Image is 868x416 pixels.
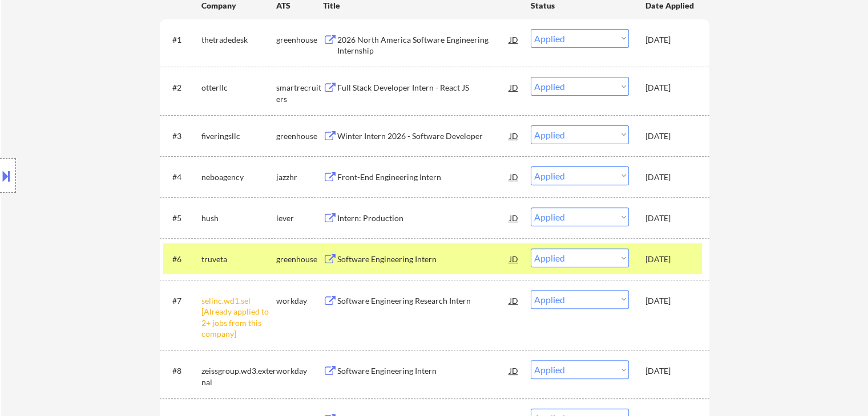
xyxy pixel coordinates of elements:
div: [DATE] [645,130,696,142]
div: thetradedesk [201,34,276,46]
div: greenhouse [276,130,323,142]
div: JD [508,29,520,50]
div: selinc.wd1.sel [Already applied to 2+ jobs from this company] [201,295,276,340]
div: [DATE] [645,295,696,307]
div: workday [276,365,323,377]
div: Winter Intern 2026 - Software Developer [337,130,510,142]
div: #1 [172,34,192,46]
div: neboagency [201,172,276,183]
div: JD [508,360,520,381]
div: 2026 North America Software Engineering Internship [337,34,510,56]
div: truveta [201,254,276,265]
div: JD [508,125,520,146]
div: [DATE] [645,172,696,183]
div: fiveringsllc [201,130,276,142]
div: JD [508,290,520,311]
div: [DATE] [645,82,696,93]
div: greenhouse [276,34,323,46]
div: greenhouse [276,254,323,265]
div: JD [508,248,520,269]
div: workday [276,295,323,307]
div: lever [276,213,323,224]
div: JD [508,207,520,228]
div: #8 [172,365,192,377]
div: [DATE] [645,365,696,377]
div: [DATE] [645,213,696,224]
div: JD [508,166,520,187]
div: smartrecruiters [276,82,323,104]
div: jazzhr [276,172,323,183]
div: [DATE] [645,254,696,265]
div: Software Engineering Intern [337,254,510,265]
div: [DATE] [645,34,696,46]
div: #7 [172,295,192,307]
div: Software Engineering Research Intern [337,295,510,307]
div: Intern: Production [337,213,510,224]
div: zeissgroup.wd3.external [201,365,276,388]
div: hush [201,213,276,224]
div: JD [508,77,520,97]
div: Full Stack Developer Intern - React JS [337,82,510,93]
div: Software Engineering Intern [337,365,510,377]
div: Front-End Engineering Intern [337,172,510,183]
div: otterllc [201,82,276,93]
